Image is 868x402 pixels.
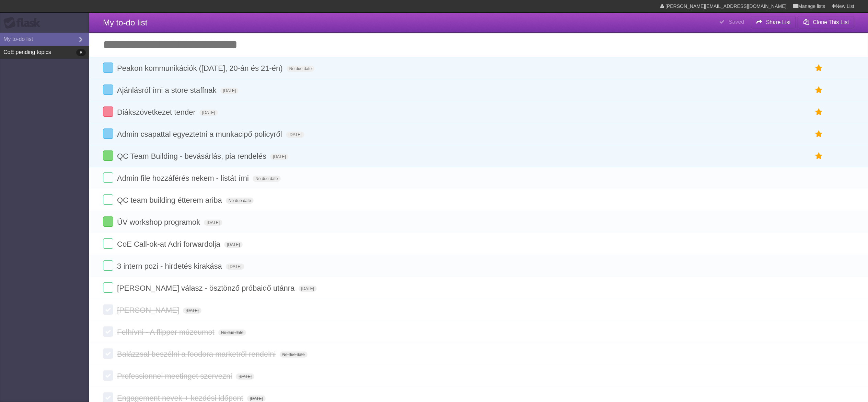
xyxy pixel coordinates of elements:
label: Done [103,326,113,337]
span: QC team building étterem ariba [117,196,224,204]
label: Done [103,150,113,161]
span: [DATE] [286,132,304,138]
label: Done [103,304,113,315]
label: Done [103,370,113,381]
b: 8 [76,49,86,56]
span: Admin file hozzáférés nekem - listát írni [117,174,251,182]
span: [DATE] [299,286,317,292]
div: Flask [3,17,45,29]
span: Ajánlásról írni a store staffnak [117,86,218,94]
span: Professionnel meetinget szervezni [117,372,234,380]
label: Done [103,172,113,183]
label: Star task [812,107,825,118]
label: Done [103,282,113,293]
label: Done [103,63,113,73]
b: Share List [766,19,791,25]
span: [DATE] [220,88,239,94]
span: No due date [280,351,308,358]
span: [PERSON_NAME] válasz - ösztönző próbaidő utánra [117,284,296,292]
label: Done [103,238,113,249]
button: Share List [751,16,796,29]
label: Done [103,260,113,271]
span: QC Team Building - bevásárlás, pia rendelés [117,152,268,160]
span: [DATE] [226,264,244,270]
label: Done [103,129,113,139]
span: [PERSON_NAME] [117,306,181,314]
label: Star task [812,150,825,162]
span: Diákszövetkezet tender [117,108,197,116]
b: Clone This List [813,19,849,25]
span: [DATE] [204,220,222,226]
span: 3 intern pozi - hirdetés kirakása [117,262,224,270]
span: CoE Call-ok-at Adri forwardolja [117,240,222,248]
label: Done [103,107,113,117]
span: [DATE] [224,242,243,248]
span: No due date [226,198,254,204]
span: [DATE] [247,395,266,402]
label: Done [103,85,113,95]
span: No due date [253,176,280,182]
b: Saved [729,19,744,25]
label: Star task [812,85,825,96]
button: Clone This List [798,16,854,29]
label: Star task [812,63,825,74]
label: Star task [812,129,825,140]
span: No due date [287,66,314,72]
span: Admin csapattal egyeztetni a munkacipő policyről [117,130,284,138]
span: ÜV workshop programok [117,218,202,226]
span: My to-do list [103,18,147,27]
label: Done [103,216,113,227]
span: Felhívni - A flipper múzeumot [117,328,216,336]
span: [DATE] [236,373,254,380]
span: No due date [218,330,246,336]
span: Balázzsal beszélni a foodora marketről rendelni [117,350,277,358]
label: Done [103,194,113,205]
span: Peakon kommunikációk ([DATE], 20-án és 21-én) [117,64,285,72]
span: [DATE] [199,110,218,116]
span: [DATE] [183,308,201,314]
span: [DATE] [270,154,289,160]
label: Done [103,348,113,359]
